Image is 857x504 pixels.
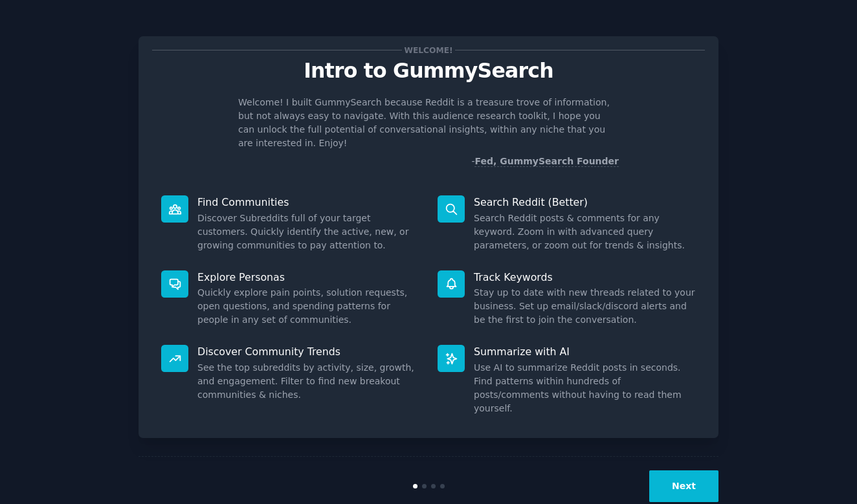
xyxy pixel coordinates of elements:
div: - [471,155,619,168]
p: Track Keywords [474,270,696,284]
button: Next [649,470,718,502]
p: Welcome! I built GummySearch because Reddit is a treasure trove of information, but not always ea... [238,96,619,150]
p: Intro to GummySearch [152,60,705,82]
dd: Stay up to date with new threads related to your business. Set up email/slack/discord alerts and ... [474,286,696,327]
span: Welcome! [402,43,455,57]
p: Summarize with AI [474,345,696,358]
dd: Search Reddit posts & comments for any keyword. Zoom in with advanced query parameters, or zoom o... [474,212,696,252]
dd: Use AI to summarize Reddit posts in seconds. Find patterns within hundreds of posts/comments with... [474,361,696,415]
p: Explore Personas [197,270,419,284]
a: Fed, GummySearch Founder [474,156,619,167]
p: Discover Community Trends [197,345,419,358]
dd: See the top subreddits by activity, size, growth, and engagement. Filter to find new breakout com... [197,361,419,402]
dd: Quickly explore pain points, solution requests, open questions, and spending patterns for people ... [197,286,419,327]
p: Find Communities [197,195,419,209]
dd: Discover Subreddits full of your target customers. Quickly identify the active, new, or growing c... [197,212,419,252]
p: Search Reddit (Better) [474,195,696,209]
